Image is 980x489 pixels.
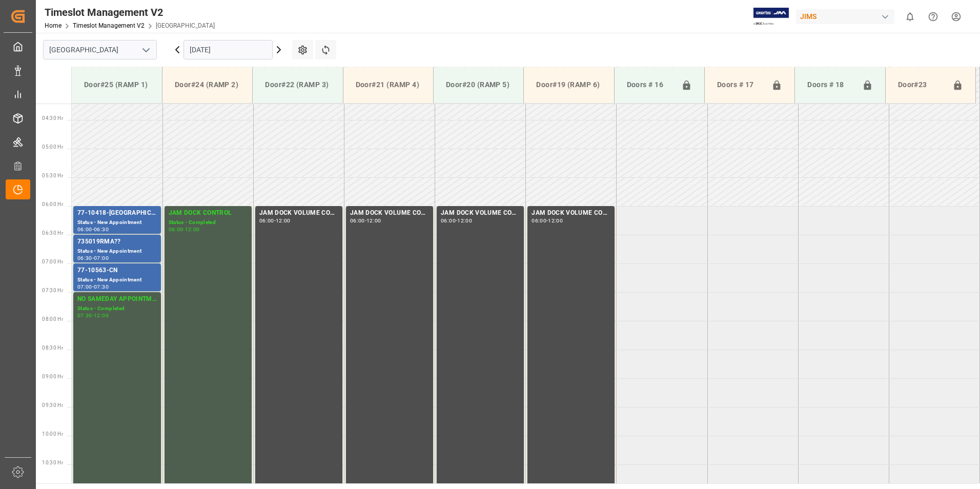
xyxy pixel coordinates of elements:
[259,218,274,223] div: 06:00
[922,5,945,28] button: Help Center
[42,144,63,150] span: 05:00 Hr
[43,40,157,59] input: Type to search/select
[42,431,63,437] span: 10:00 Hr
[77,284,92,289] div: 07:00
[548,218,563,223] div: 12:00
[456,218,457,223] div: -
[77,218,157,227] div: Status - New Appointment
[92,256,94,260] div: -
[77,247,157,256] div: Status - New Appointment
[94,227,109,232] div: 06:30
[42,173,63,178] span: 05:30 Hr
[803,75,857,95] div: Doors # 18
[276,218,291,223] div: 12:00
[42,259,63,264] span: 07:00 Hr
[42,230,63,236] span: 06:30 Hr
[42,201,63,207] span: 06:00 Hr
[796,9,894,24] div: JIMS
[94,284,109,289] div: 07:30
[623,75,677,95] div: Doors # 16
[185,227,200,232] div: 12:00
[365,218,366,223] div: -
[80,75,154,94] div: Door#25 (RAMP 1)
[77,266,157,276] div: 77-10563-CN
[138,42,153,58] button: open menu
[92,284,94,289] div: -
[366,218,381,223] div: 12:00
[259,208,338,218] div: JAM DOCK VOLUME CONTROL
[77,313,92,318] div: 07:30
[94,256,109,260] div: 07:00
[77,208,157,218] div: 77-10418-[GEOGRAPHIC_DATA](IN07/11 lines)
[77,276,157,284] div: Status - New Appointment
[261,75,334,94] div: Door#22 (RAMP 3)
[183,40,273,59] input: DD.MM.YYYY
[171,75,244,94] div: Door#24 (RAMP 2)
[441,218,456,223] div: 06:00
[532,208,610,218] div: JAM DOCK VOLUME CONTROL
[713,75,767,95] div: Doors # 17
[532,218,546,223] div: 06:00
[45,5,215,20] div: Timeslot Management V2
[77,227,92,232] div: 06:00
[42,402,63,408] span: 09:30 Hr
[42,316,63,322] span: 08:00 Hr
[753,8,789,26] img: Exertis%20JAM%20-%20Email%20Logo.jpg_1722504956.jpg
[457,218,472,223] div: 12:00
[899,5,922,28] button: show 0 new notifications
[169,227,183,232] div: 06:00
[73,22,145,29] a: Timeslot Management V2
[42,374,63,379] span: 09:00 Hr
[274,218,276,223] div: -
[796,7,899,26] button: JIMS
[42,460,63,465] span: 10:30 Hr
[45,22,62,29] a: Home
[77,237,157,247] div: 735019RMA??
[92,227,94,232] div: -
[441,208,520,218] div: JAM DOCK VOLUME CONTROL
[442,75,515,94] div: Door#20 (RAMP 5)
[42,345,63,351] span: 08:30 Hr
[92,313,94,318] div: -
[352,75,425,94] div: Door#21 (RAMP 4)
[42,288,63,293] span: 07:30 Hr
[94,313,109,318] div: 12:00
[350,208,429,218] div: JAM DOCK VOLUME CONTROL
[77,256,92,260] div: 06:30
[183,227,185,232] div: -
[169,208,248,218] div: JAM DOCK CONTROL
[532,75,605,94] div: Door#19 (RAMP 6)
[546,218,548,223] div: -
[77,294,157,304] div: NO SAMEDAY APPOINTMENT
[894,75,948,95] div: Door#23
[169,218,248,227] div: Status - Completed
[77,304,157,313] div: Status - Completed
[42,115,63,121] span: 04:30 Hr
[350,218,365,223] div: 06:00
